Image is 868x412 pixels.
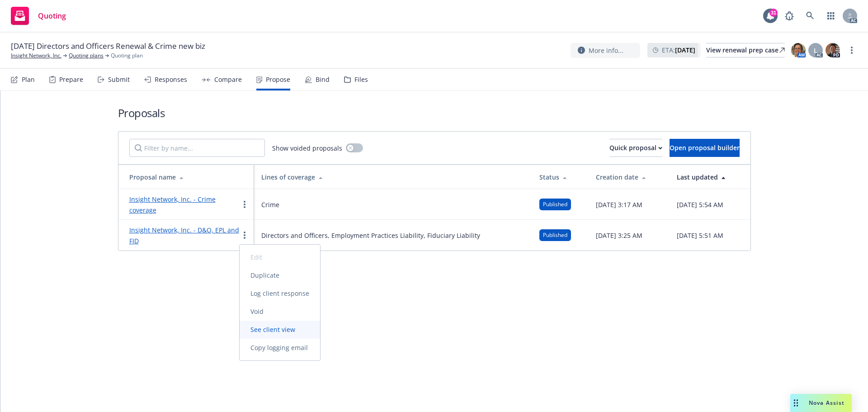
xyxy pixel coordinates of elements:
[69,52,104,60] a: Quoting plans
[261,231,480,240] span: Directors and Officers, Employment Practices Liability, Fiduciary Liability
[240,343,319,352] span: Copy logging email
[801,7,819,25] a: Search
[589,46,623,55] span: More info...
[11,52,61,60] a: Insight Network, Inc.
[706,43,785,57] a: View renewal prep case
[118,105,751,120] h1: Proposals
[316,76,330,83] div: Bind
[108,76,130,83] div: Submit
[129,195,216,214] a: Insight Network, Inc. - Crime coverage
[240,325,306,334] span: See client view
[677,231,723,240] span: [DATE] 5:51 AM
[155,76,187,83] div: Responses
[240,289,320,298] span: Log client response
[596,172,662,182] div: Creation date
[261,172,525,182] div: Lines of coverage
[791,43,806,57] img: photo
[596,231,642,240] span: [DATE] 3:25 AM
[539,172,581,182] div: Status
[769,9,778,17] div: 31
[662,45,695,55] span: ETA :
[240,253,273,261] span: Edit
[706,43,785,57] div: View renewal prep case
[354,76,368,83] div: Files
[571,43,640,58] button: More info...
[596,200,642,209] span: [DATE] 3:17 AM
[11,41,205,52] span: [DATE] Directors and Officers Renewal & Crime new biz
[677,172,743,182] div: Last updated
[240,307,274,316] span: Void
[22,76,35,83] div: Plan
[272,143,342,153] span: Show voided proposals
[266,76,290,83] div: Propose
[129,139,265,157] input: Filter by name...
[809,399,844,407] span: Nova Assist
[790,394,802,412] div: Drag to move
[814,46,817,55] span: L
[240,271,290,279] span: Duplicate
[543,200,567,208] span: Published
[261,200,279,209] span: Crime
[59,76,83,83] div: Prepare
[129,226,239,245] a: Insight Network, Inc. - D&O, EPL and FID
[7,3,70,28] a: Quoting
[822,7,840,25] a: Switch app
[129,172,247,182] div: Proposal name
[239,199,250,210] a: more
[239,230,250,241] a: more
[677,200,723,209] span: [DATE] 5:54 AM
[846,45,857,56] a: more
[675,46,695,54] strong: [DATE]
[214,76,242,83] div: Compare
[38,12,66,19] span: Quoting
[826,43,840,57] img: photo
[609,139,662,157] button: Quick proposal
[780,7,798,25] a: Report a Bug
[790,394,852,412] button: Nova Assist
[543,231,567,239] span: Published
[670,139,740,157] button: Open proposal builder
[670,143,740,152] span: Open proposal builder
[111,52,143,60] span: Quoting plan
[609,139,662,156] div: Quick proposal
